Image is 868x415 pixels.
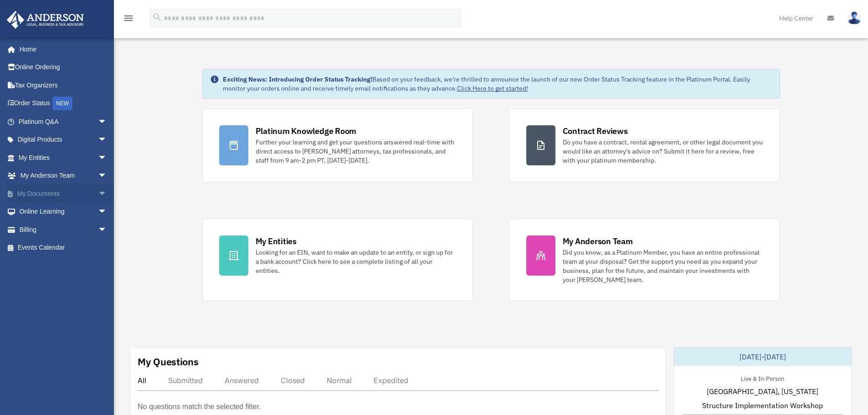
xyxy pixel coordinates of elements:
div: Based on your feedback, we're thrilled to announce the launch of our new Order Status Tracking fe... [223,75,772,93]
p: No questions match the selected filter. [138,400,261,413]
div: Expedited [374,376,408,385]
a: My Anderson Team Did you know, as a Platinum Member, you have an entire professional team at your... [509,219,780,301]
span: arrow_drop_down [98,131,116,149]
a: My Anderson Teamarrow_drop_down [6,167,121,185]
img: Anderson Advisors Platinum Portal [4,11,87,29]
a: My Entities Looking for an EIN, want to make an update to an entity, or sign up for a bank accoun... [202,219,473,301]
div: Contract Reviews [563,125,628,137]
div: Platinum Knowledge Room [256,125,357,137]
span: arrow_drop_down [98,184,116,203]
div: Submitted [168,376,203,385]
strong: Exciting News: Introducing Order Status Tracking! [223,75,372,83]
img: User Pic [847,11,861,25]
div: [DATE]-[DATE] [674,348,852,366]
div: My Entities [256,236,297,247]
a: Contract Reviews Do you have a contract, rental agreement, or other legal document you would like... [509,108,780,182]
a: Click Here to get started! [457,84,528,92]
span: arrow_drop_down [98,220,116,239]
i: menu [123,13,134,24]
div: Did you know, as a Platinum Member, you have an entire professional team at your disposal? Get th... [563,248,763,284]
div: Further your learning and get your questions answered real-time with direct access to [PERSON_NAM... [256,138,456,165]
a: Billingarrow_drop_down [6,220,121,239]
a: Platinum Q&Aarrow_drop_down [6,113,121,131]
a: Home [6,40,116,58]
div: Looking for an EIN, want to make an update to an entity, or sign up for a bank account? Click her... [256,248,456,275]
span: arrow_drop_down [98,203,116,221]
a: Online Ordering [6,58,121,77]
a: My Entitiesarrow_drop_down [6,149,121,167]
span: Structure Implementation Workshop [702,400,823,411]
span: [GEOGRAPHIC_DATA], [US_STATE] [707,386,818,397]
a: Order StatusNEW [6,94,121,113]
div: NEW [52,97,72,110]
div: Live & In-Person [734,373,791,383]
a: My Documentsarrow_drop_down [6,184,121,203]
span: arrow_drop_down [98,167,116,185]
i: search [152,12,162,22]
a: Platinum Knowledge Room Further your learning and get your questions answered real-time with dire... [202,108,473,182]
a: menu [123,16,134,24]
div: Answered [225,376,259,385]
div: All [138,376,146,385]
a: Events Calendar [6,239,121,257]
a: Online Learningarrow_drop_down [6,203,121,221]
div: Normal [327,376,352,385]
a: Tax Organizers [6,76,121,94]
div: My Questions [138,355,199,369]
div: Do you have a contract, rental agreement, or other legal document you would like an attorney's ad... [563,138,763,165]
div: Closed [281,376,305,385]
div: My Anderson Team [563,236,633,247]
span: arrow_drop_down [98,149,116,167]
span: arrow_drop_down [98,113,116,131]
a: Digital Productsarrow_drop_down [6,131,121,149]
